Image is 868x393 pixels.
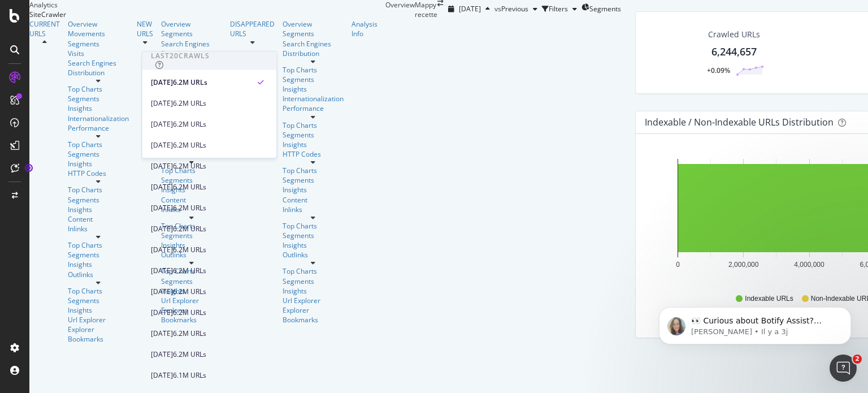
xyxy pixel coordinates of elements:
[283,120,344,130] a: Top Charts
[283,266,344,276] a: Top Charts
[151,245,173,255] div: [DATE]
[283,103,344,113] div: Performance
[283,175,344,185] div: Segments
[151,329,173,339] div: [DATE]
[283,140,344,149] a: Insights
[283,205,344,214] div: Inlinks
[68,205,129,214] div: Insights
[151,224,173,234] div: [DATE]
[68,68,129,77] div: Distribution
[68,58,116,68] div: Search Engines
[68,325,129,344] div: Explorer Bookmarks
[68,195,129,205] a: Segments
[283,166,344,175] div: Top Charts
[173,119,206,129] div: 6.2M URLs
[68,39,129,49] div: Segments
[68,260,129,269] a: Insights
[68,214,129,224] a: Content
[173,182,206,192] div: 6.2M URLs
[707,66,730,75] div: +0.09%
[283,277,344,286] a: Segments
[283,305,344,325] a: Explorer Bookmarks
[494,4,501,14] span: vs
[283,296,344,305] a: Url Explorer
[29,19,60,38] a: CURRENT URLS
[68,286,129,296] a: Top Charts
[708,29,760,40] div: Crawled URLs
[283,39,331,49] div: Search Engines
[283,286,344,296] div: Insights
[68,315,129,325] a: Url Explorer
[283,65,344,75] a: Top Charts
[173,370,206,381] div: 6.1M URLs
[68,305,129,315] div: Insights
[68,19,129,29] a: Overview
[173,140,206,150] div: 6.2M URLs
[283,130,344,140] a: Segments
[283,231,344,240] a: Segments
[589,4,621,14] span: Segments
[283,19,344,29] a: Overview
[151,51,210,61] div: Last 20 Crawls
[68,140,129,149] div: Top Charts
[151,308,173,318] div: [DATE]
[68,94,129,103] a: Segments
[173,77,207,88] div: 6.2M URLs
[151,98,173,109] div: [DATE]
[161,49,222,58] div: Distribution
[459,4,481,14] span: 2025 Aug. 9th
[24,163,34,173] div: Tooltip anchor
[853,355,862,364] span: 2
[68,250,129,260] div: Segments
[68,270,129,279] div: Outlinks
[161,39,210,49] a: Search Engines
[161,19,222,29] a: Overview
[283,149,344,159] a: HTTP Codes
[173,98,206,109] div: 6.2M URLs
[283,221,344,231] div: Top Charts
[283,75,344,84] a: Segments
[68,296,129,305] a: Segments
[161,29,222,38] a: Segments
[173,287,206,297] div: 6.2M URLs
[68,169,129,178] div: HTTP Codes
[549,4,568,14] div: Filters
[68,159,129,169] a: Insights
[283,250,344,260] a: Outlinks
[283,84,344,94] div: Insights
[830,355,857,382] iframe: Intercom live chat
[283,29,344,38] a: Segments
[173,245,206,255] div: 6.2M URLs
[645,116,834,128] div: Indexable / Non-Indexable URLs Distribution
[68,29,129,38] a: Movements
[68,224,129,234] a: Inlinks
[283,195,344,205] a: Content
[283,185,344,195] a: Insights
[351,19,377,38] a: Analysis Info
[68,84,129,94] a: Top Charts
[68,185,129,195] a: Top Charts
[151,182,173,192] div: [DATE]
[68,149,129,159] div: Segments
[173,329,206,339] div: 6.2M URLs
[173,224,206,234] div: 6.2M URLs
